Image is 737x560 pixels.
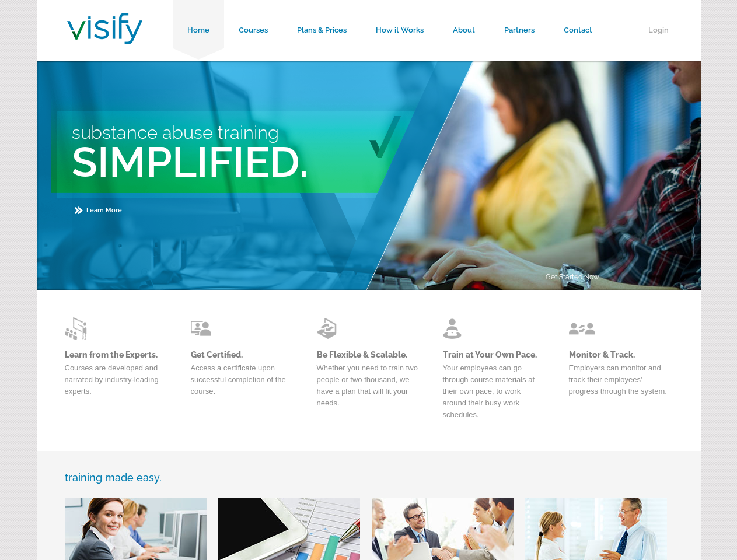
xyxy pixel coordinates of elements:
p: Courses are developed and narrated by industry-leading experts. [65,362,167,403]
a: Learn from the Experts. [65,350,167,359]
a: Learn More [75,206,122,214]
h3: Substance Abuse Training [72,122,477,143]
img: Learn from the Experts [65,317,91,340]
a: Be Flexible & Scalable. [317,350,419,359]
a: Train at Your Own Pace. [443,350,545,359]
p: Your employees can go through course materials at their own pace, to work around their busy work ... [443,362,545,426]
a: Get Started Now [531,264,614,290]
h2: Simplified. [72,137,477,187]
img: Learn from the Experts [443,317,469,340]
a: Monitor & Track. [569,350,671,359]
img: Learn from the Experts [569,317,595,340]
p: Employers can monitor and track their employees' progress through the system. [569,362,671,403]
h3: training made easy. [65,471,673,484]
img: Visify Training [67,13,142,44]
a: Get Certified. [191,350,293,359]
a: Visify Training [67,31,142,48]
p: Whether you need to train two people or two thousand, we have a plan that will fit your needs. [317,362,419,415]
img: Main Image [365,61,701,290]
img: Learn from the Experts [317,317,343,340]
img: Learn from the Experts [191,317,217,340]
p: Access a certificate upon successful completion of the course. [191,362,293,403]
